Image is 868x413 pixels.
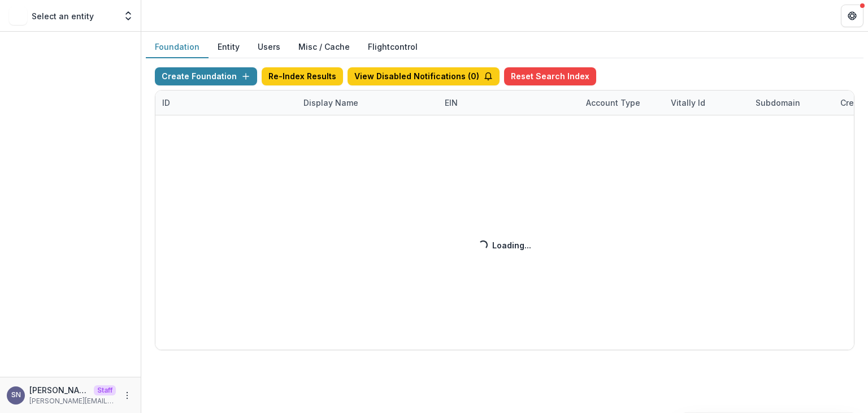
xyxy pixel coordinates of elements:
p: [PERSON_NAME][EMAIL_ADDRESS][DOMAIN_NAME] [29,396,116,406]
button: Open entity switcher [120,5,136,27]
p: Select an entity [32,10,94,22]
button: Entity [209,36,249,58]
div: Shawn Non-Profit [11,392,21,399]
button: More [120,389,134,402]
img: Select an entity [9,7,27,25]
button: Misc / Cache [289,36,359,58]
button: Get Help [841,5,863,27]
a: Flightcontrol [368,41,418,53]
button: Users [249,36,289,58]
p: [PERSON_NAME] [29,384,89,396]
p: Staff [94,385,116,395]
button: Foundation [146,36,209,58]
